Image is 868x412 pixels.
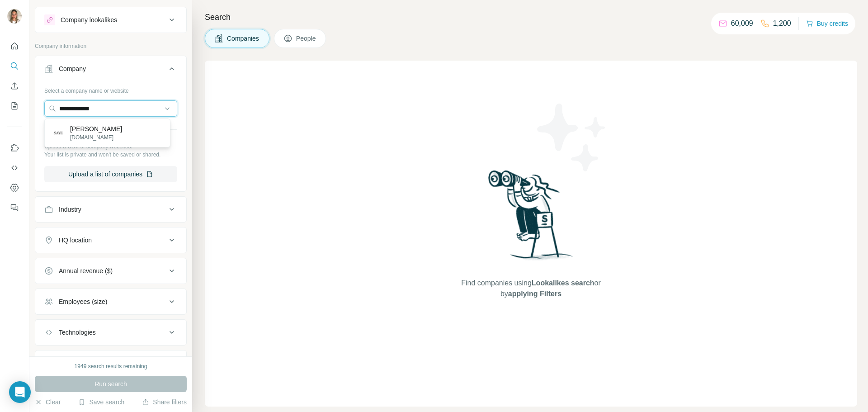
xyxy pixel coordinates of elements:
[35,199,186,220] button: Industry
[806,17,848,30] button: Buy credits
[35,322,186,343] button: Technologies
[59,205,81,214] div: Industry
[35,58,186,83] button: Company
[44,83,177,95] div: Select a company name or website
[70,133,122,142] p: [DOMAIN_NAME]
[7,199,22,216] button: Feedback
[7,180,22,196] button: Dashboard
[35,352,186,374] button: Keywords
[508,290,561,298] span: applying Filters
[44,151,177,159] p: Your list is private and won't be saved or shared.
[7,9,22,24] img: Avatar
[59,236,92,245] div: HQ location
[532,279,594,287] span: Lookalikes search
[78,398,124,407] button: Save search
[52,127,65,139] img: Saye
[731,18,753,29] p: 60,009
[458,278,603,299] span: Find companies using or by
[59,328,96,337] div: Technologies
[35,398,61,407] button: Clear
[7,160,22,176] button: Use Surfe API
[35,9,186,31] button: Company lookalikes
[7,140,22,156] button: Use Surfe on LinkedIn
[75,362,147,370] div: 1949 search results remaining
[35,291,186,313] button: Employees (size)
[7,58,22,74] button: Search
[61,15,117,24] div: Company lookalikes
[59,64,86,73] div: Company
[7,78,22,94] button: Enrich CSV
[70,124,122,133] p: [PERSON_NAME]
[484,168,578,269] img: Surfe Illustration - Woman searching with binoculars
[296,34,317,43] span: People
[35,42,187,50] p: Company information
[7,38,22,54] button: Quick start
[531,97,613,178] img: Surfe Illustration - Stars
[9,381,31,403] div: Open Intercom Messenger
[142,398,187,407] button: Share filters
[35,229,186,251] button: HQ location
[773,18,791,29] p: 1,200
[227,34,260,43] span: Companies
[44,166,177,182] button: Upload a list of companies
[35,260,186,282] button: Annual revenue ($)
[205,11,857,24] h4: Search
[59,266,113,275] div: Annual revenue ($)
[59,297,107,306] div: Employees (size)
[7,98,22,114] button: My lists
